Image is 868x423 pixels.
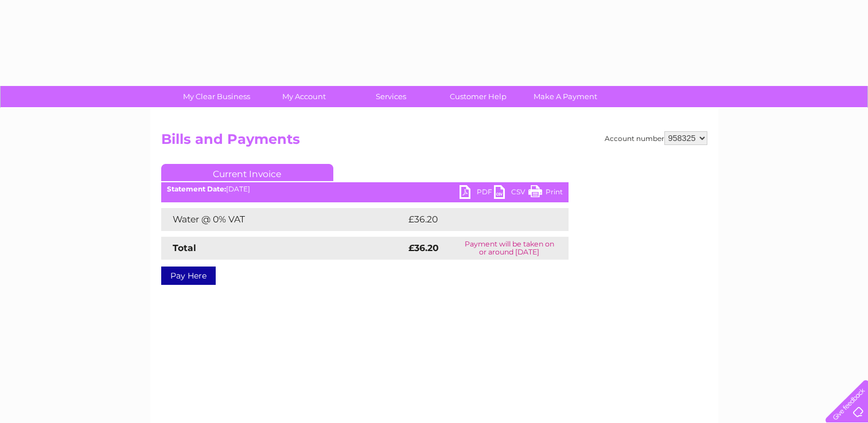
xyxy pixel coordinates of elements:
strong: Total [173,242,196,253]
a: Customer Help [431,86,526,107]
a: My Account [256,86,351,107]
div: Account number [605,131,707,145]
strong: £36.20 [408,242,439,253]
td: Payment will be taken on or around [DATE] [450,237,569,260]
b: Statement Date: [167,185,226,193]
h2: Bills and Payments [161,131,707,153]
a: Current Invoice [161,164,333,181]
a: Print [528,185,563,202]
a: Services [344,86,438,107]
a: PDF [460,185,494,202]
div: [DATE] [161,185,569,193]
td: Water @ 0% VAT [161,208,406,231]
a: Make A Payment [518,86,613,107]
a: My Clear Business [169,86,264,107]
td: £36.20 [406,208,546,231]
a: Pay Here [161,267,216,285]
a: CSV [494,185,528,202]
